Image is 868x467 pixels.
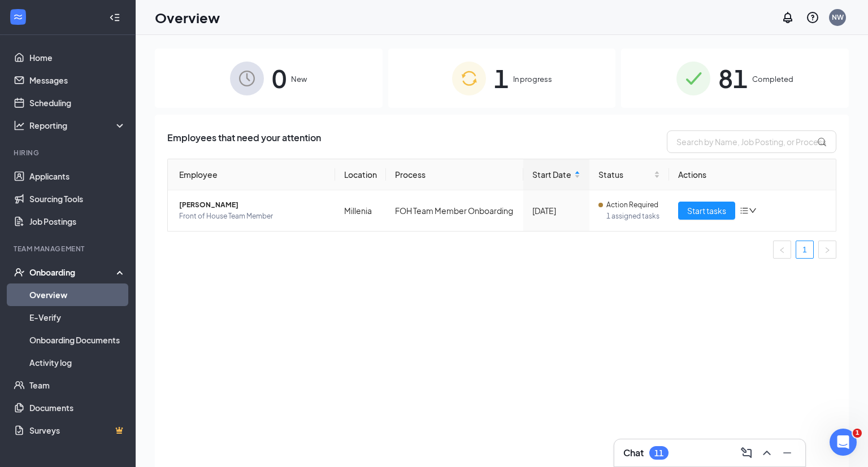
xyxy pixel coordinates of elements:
span: Completed [752,73,793,85]
span: left [779,247,785,254]
a: Documents [29,396,126,419]
span: Start tasks [687,204,726,217]
span: right [824,247,831,254]
a: Applicants [29,165,126,187]
td: FOH Team Member Onboarding [386,190,523,231]
button: right [818,241,836,259]
th: Actions [669,159,836,190]
button: Start tasks [678,202,735,220]
a: E-Verify [29,306,126,329]
span: 1 [853,429,862,438]
svg: UserCheck [14,267,25,278]
a: SurveysCrown [29,419,126,442]
a: Onboarding Documents [29,329,126,351]
li: Previous Page [773,241,791,259]
span: Status [598,168,652,181]
span: down [749,207,757,215]
span: New [291,73,307,85]
th: Status [589,159,669,190]
span: bars [740,206,749,215]
span: 1 assigned tasks [606,211,660,222]
li: Next Page [818,241,836,259]
span: Front of House Team Member [179,211,326,222]
th: Process [386,159,523,190]
td: Millenia [335,190,387,231]
div: Hiring [14,148,124,158]
button: ComposeMessage [737,444,756,462]
span: Action Required [606,199,658,211]
div: Team Management [14,244,124,254]
a: Scheduling [29,91,126,114]
span: 81 [718,59,748,98]
a: Job Postings [29,210,126,233]
svg: WorkstreamLogo [12,11,24,23]
a: Team [29,374,126,396]
a: 1 [796,241,813,258]
span: In progress [513,73,552,85]
svg: ComposeMessage [740,446,753,460]
svg: Minimize [780,446,794,460]
button: Minimize [778,444,796,462]
span: 1 [494,59,509,98]
span: [PERSON_NAME] [179,199,326,211]
div: Reporting [29,120,127,131]
a: Activity log [29,351,126,374]
svg: QuestionInfo [806,11,819,24]
svg: Notifications [781,11,795,24]
span: Start Date [532,168,572,181]
div: [DATE] [532,204,580,217]
a: Overview [29,283,126,306]
svg: Analysis [14,120,25,131]
iframe: Intercom live chat [830,429,857,456]
th: Employee [168,159,335,190]
li: 1 [796,241,814,259]
h1: Overview [155,8,220,27]
div: 11 [654,448,663,458]
span: Employees that need your attention [167,130,321,153]
a: Messages [29,69,126,91]
span: 0 [272,59,287,98]
button: left [773,241,791,259]
button: ChevronUp [758,444,776,462]
th: Location [335,159,387,190]
svg: Collapse [109,12,120,23]
div: Onboarding [29,267,116,278]
input: Search by Name, Job Posting, or Process [667,130,836,153]
h3: Chat [623,447,644,459]
a: Home [29,46,126,69]
a: Sourcing Tools [29,187,126,210]
svg: ChevronUp [760,446,774,460]
div: NW [832,12,844,22]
